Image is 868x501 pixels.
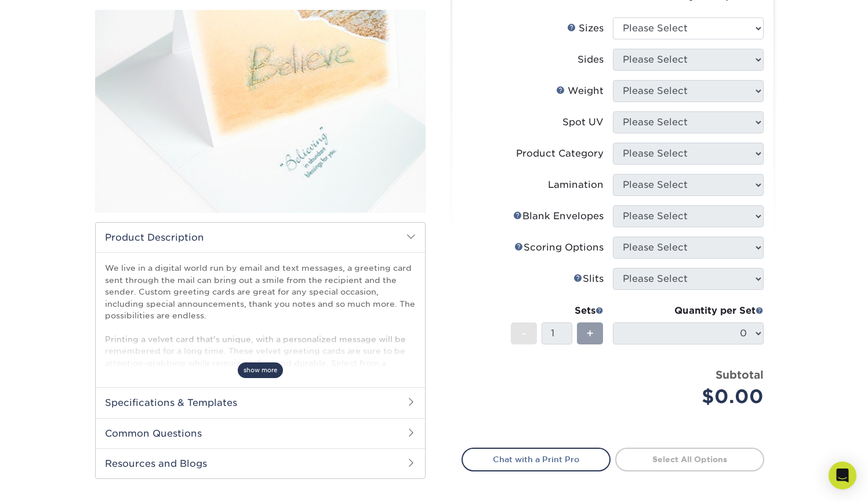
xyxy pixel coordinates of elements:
[96,387,425,418] h2: Specifications & Templates
[573,272,604,286] div: Slits
[516,147,604,161] div: Product Category
[548,178,604,192] div: Lamination
[96,448,425,478] h2: Resources and Blogs
[829,462,856,489] div: Open Intercom Messenger
[511,304,604,318] div: Sets
[514,241,604,255] div: Scoring Options
[567,21,604,35] div: Sizes
[556,84,604,98] div: Weight
[586,325,594,342] span: +
[521,325,526,342] span: -
[615,448,764,471] a: Select All Options
[96,223,425,252] h2: Product Description
[613,304,764,318] div: Quantity per Set
[622,383,764,411] div: $0.00
[578,53,604,67] div: Sides
[238,362,283,378] span: show more
[562,115,604,129] div: Spot UV
[105,262,416,427] p: We live in a digital world run by email and text messages, a greeting card sent through the mail ...
[462,448,611,471] a: Chat with a Print Pro
[513,209,604,223] div: Blank Envelopes
[96,418,425,448] h2: Common Questions
[716,368,764,381] strong: Subtotal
